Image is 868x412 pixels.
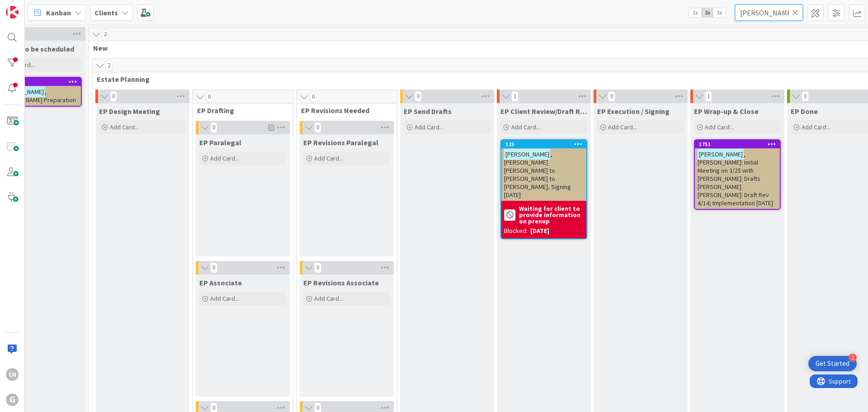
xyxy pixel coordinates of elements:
[816,359,849,368] div: Get Started
[519,205,584,224] b: Waiting for client to provide information on prenup
[735,5,803,21] input: Quick Filter...
[110,91,117,102] span: 0
[695,140,780,209] div: 1751[PERSON_NAME], [PERSON_NAME]: Initial Meeting on 3/25 with [PERSON_NAME]: Drafts [PERSON_NAME...
[802,91,809,102] span: 0
[705,123,734,131] span: Add Card...
[505,141,586,147] div: 123
[46,7,71,18] span: Kanban
[849,354,857,362] div: 2
[314,294,343,303] span: Add Card...
[713,8,726,17] span: 3x
[802,123,830,131] span: Add Card...
[705,91,712,102] span: 1
[415,91,422,102] span: 0
[695,140,780,148] div: 1751
[530,226,549,236] div: [DATE]
[608,123,637,131] span: Add Card...
[314,122,321,133] span: 0
[698,149,744,159] mark: [PERSON_NAME]
[694,107,759,116] span: EP Wrap-up & Close
[808,356,857,371] div: Open Get Started checklist, remaining modules: 2
[197,106,282,115] span: EP Drafting
[511,123,540,131] span: Add Card...
[210,262,217,273] span: 0
[314,262,321,273] span: 0
[199,138,241,147] span: EP Paralegal
[310,91,317,102] span: 0
[210,154,239,162] span: Add Card...
[6,368,19,381] div: CN
[6,393,19,406] div: G
[303,138,378,147] span: EP Revisions Paralegal
[504,226,528,236] div: Blocked:
[501,140,586,201] div: 123[PERSON_NAME], [PERSON_NAME] [PERSON_NAME] to [PERSON_NAME] to [PERSON_NAME], Signing [DATE]
[102,29,109,40] span: 2
[698,150,773,207] span: , [PERSON_NAME]: Initial Meeting on 3/25 with [PERSON_NAME]: Drafts [PERSON_NAME] [PERSON_NAME]: ...
[500,107,587,116] span: EP Client Review/Draft Review Meeting
[6,6,19,19] img: Visit kanbanzone.com
[511,91,519,102] span: 1
[94,8,118,17] b: Clients
[415,123,443,131] span: Add Card...
[501,140,586,148] div: 123
[206,91,213,102] span: 0
[314,154,343,162] span: Add Card...
[701,8,713,17] span: 2x
[504,150,571,199] span: , [PERSON_NAME] [PERSON_NAME] to [PERSON_NAME] to [PERSON_NAME], Signing [DATE]
[19,1,41,12] span: Support
[504,149,550,159] mark: [PERSON_NAME]
[199,278,242,287] span: EP Associate
[597,107,670,116] span: EP Execution / Signing
[699,141,780,147] div: 1751
[303,278,379,287] span: EP Revisions Associate
[404,107,452,116] span: EP Send Drafts
[110,123,139,131] span: Add Card...
[608,91,615,102] span: 0
[210,294,239,303] span: Add Card...
[791,107,818,116] span: EP Done
[99,107,160,116] span: EP Design Meeting
[105,60,113,71] span: 2
[689,8,701,17] span: 1x
[301,106,386,115] span: EP Revisions Needed
[210,122,217,133] span: 0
